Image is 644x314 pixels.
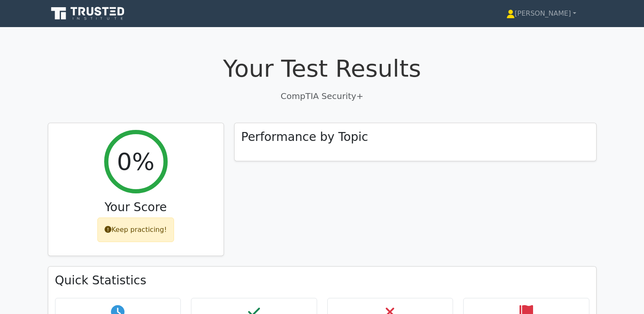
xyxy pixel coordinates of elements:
[55,273,589,288] h3: Quick Statistics
[48,90,597,102] p: CompTIA Security+
[117,147,155,176] h2: 0%
[48,54,597,83] h1: Your Test Results
[55,200,217,215] h3: Your Score
[241,130,368,144] h3: Performance by Topic
[486,5,597,22] a: [PERSON_NAME]
[97,218,174,242] div: Keep practicing!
